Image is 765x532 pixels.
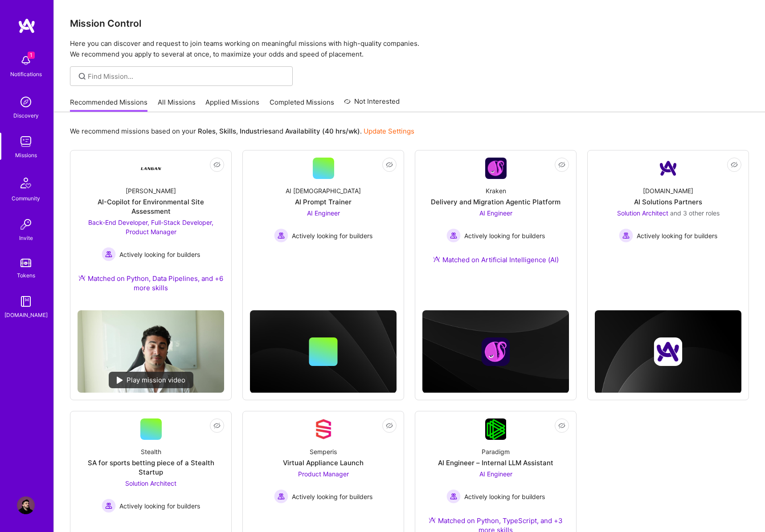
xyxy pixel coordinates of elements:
img: Invite [17,215,35,233]
span: Actively looking for builders [292,231,372,240]
i: icon EyeClosed [731,161,738,168]
img: Company Logo [140,158,162,179]
div: Matched on Python, Data Pipelines, and +6 more skills [78,274,224,292]
b: Skills [219,127,236,135]
i: icon SearchGrey [77,71,87,81]
div: AI Engineer – Internal LLM Assistant [438,458,553,467]
img: guide book [17,292,35,310]
img: Ateam Purple Icon [433,256,440,263]
img: cover [595,310,741,394]
img: Actively looking for builders [274,489,288,504]
i: icon EyeClosed [386,161,393,168]
img: Ateam Purple Icon [78,274,86,281]
div: AI Solutions Partners [634,197,702,207]
a: Recommended Missions [70,97,147,112]
i: icon EyeClosed [213,422,221,429]
span: Actively looking for builders [464,492,545,501]
a: All Missions [158,97,196,112]
a: AI [DEMOGRAPHIC_DATA]AI Prompt TrainerAI Engineer Actively looking for buildersActively looking f... [250,158,397,272]
span: Actively looking for builders [637,231,717,240]
span: Back-End Developer, Full-Stack Developer, Product Manager [88,219,213,236]
b: Roles [198,127,216,135]
a: Completed Missions [270,97,334,112]
span: Product Manager [298,470,349,478]
img: Actively looking for builders [446,228,461,243]
img: bell [17,52,35,69]
a: Company Logo[PERSON_NAME]AI-Copilot for Environmental Site AssessmentBack-End Developer, Full-Sta... [78,158,224,303]
a: Company LogoSemperisVirtual Appliance LaunchProduct Manager Actively looking for buildersActively... [250,418,397,523]
div: Play mission video [109,372,193,388]
div: [DOMAIN_NAME] [643,186,693,195]
span: Solution Architect [617,209,668,217]
div: AI-Copilot for Environmental Site Assessment [78,197,224,216]
div: AI Prompt Trainer [295,197,352,207]
img: Company Logo [313,418,334,440]
a: StealthSA for sports betting piece of a Stealth StartupSolution Architect Actively looking for bu... [78,418,224,523]
span: Actively looking for builders [292,492,372,501]
img: User Avatar [17,496,35,514]
img: Actively looking for builders [102,499,116,513]
img: teamwork [17,133,35,150]
img: Company Logo [485,158,507,179]
span: and 3 other roles [670,209,720,217]
p: We recommend missions based on your , , and . [70,126,414,136]
h3: Mission Control [70,18,749,29]
img: cover [250,310,397,393]
span: 1 [28,52,35,59]
img: Company Logo [485,418,506,440]
div: AI [DEMOGRAPHIC_DATA] [286,186,361,195]
a: Update Settings [364,127,414,135]
i: icon EyeClosed [386,422,393,429]
div: Stealth [141,447,161,456]
span: Actively looking for builders [119,250,200,259]
span: AI Engineer [479,470,512,478]
a: User Avatar [15,496,37,514]
b: Availability (40 hrs/wk) [285,127,360,135]
img: logo [18,18,36,34]
span: AI Engineer [307,209,340,217]
div: [PERSON_NAME] [126,186,176,195]
div: Matched on Artificial Intelligence (AI) [433,255,559,264]
img: play [117,377,123,384]
img: tokens [20,259,31,267]
img: Actively looking for builders [446,489,461,504]
a: Not Interested [344,96,400,112]
div: Invite [19,233,33,243]
p: Here you can discover and request to join teams working on meaningful missions with high-quality ... [70,38,749,60]
img: Company Logo [658,158,679,179]
i: icon EyeClosed [558,161,565,168]
img: Company logo [482,337,510,366]
span: Solution Architect [125,479,176,487]
div: Kraken [486,186,506,195]
div: SA for sports betting piece of a Stealth Startup [78,458,224,477]
div: [DOMAIN_NAME] [4,310,48,320]
span: Actively looking for builders [119,501,200,511]
div: Tokens [17,271,35,280]
div: Paradigm [482,447,510,456]
i: icon EyeClosed [558,422,565,429]
img: Actively looking for builders [102,247,116,261]
div: Virtual Appliance Launch [283,458,364,467]
img: cover [422,310,569,393]
i: icon EyeClosed [213,161,221,168]
div: Missions [15,150,37,160]
input: Find Mission... [88,72,286,81]
a: Company Logo[DOMAIN_NAME]AI Solutions PartnersSolution Architect and 3 other rolesActively lookin... [595,158,741,272]
a: Applied Missions [205,97,259,112]
div: Community [12,194,40,203]
div: Delivery and Migration Agentic Platform [431,197,560,207]
img: discovery [17,93,35,111]
div: Notifications [10,69,42,79]
img: Community [15,172,37,194]
a: Company LogoKrakenDelivery and Migration Agentic PlatformAI Engineer Actively looking for builder... [422,158,569,275]
img: No Mission [78,310,224,393]
div: Discovery [13,111,39,120]
img: Ateam Purple Icon [429,516,436,524]
img: Actively looking for builders [274,228,288,243]
b: Industries [240,127,272,135]
span: Actively looking for builders [464,231,545,240]
img: Actively looking for builders [619,228,633,243]
img: Company logo [654,337,683,366]
div: Semperis [310,447,337,456]
span: AI Engineer [479,209,512,217]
